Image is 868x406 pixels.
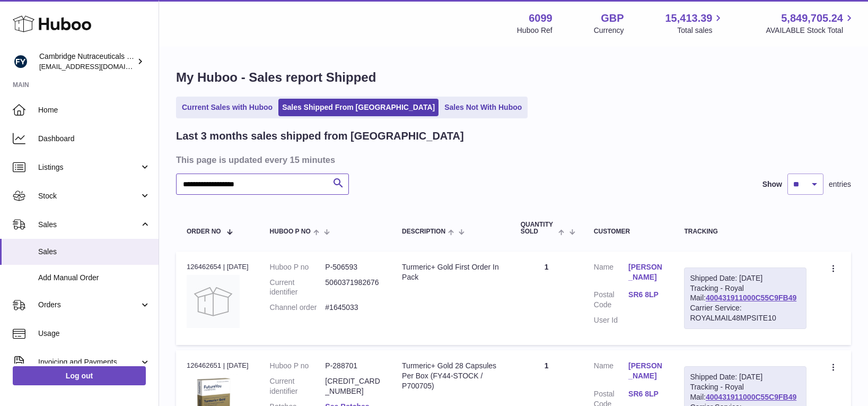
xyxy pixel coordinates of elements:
[594,25,624,36] div: Currency
[176,129,464,143] h2: Last 3 months sales shipped from [GEOGRAPHIC_DATA]
[270,303,326,313] dt: Channel order
[594,361,628,384] dt: Name
[594,290,628,310] dt: Postal Code
[766,25,855,36] span: AVAILABLE Stock Total
[270,361,326,371] dt: Huboo P no
[38,191,139,201] span: Stock
[38,273,151,283] span: Add Manual Order
[325,376,381,396] dd: [CREDIT_CARD_NUMBER]
[829,179,851,189] span: entries
[38,220,139,230] span: Sales
[766,11,855,36] a: 5,849,705.24 AVAILABLE Stock Total
[594,262,628,285] dt: Name
[39,51,135,72] div: Cambridge Nutraceuticals Ltd
[706,293,796,302] a: 400431911000C55C9FB49
[594,315,628,325] dt: User Id
[665,11,724,36] a: 15,413.39 Total sales
[38,357,139,367] span: Invoicing and Payments
[684,228,806,235] div: Tracking
[684,267,806,329] div: Tracking - Royal Mail:
[270,228,311,235] span: Huboo P no
[38,300,139,310] span: Orders
[762,179,782,189] label: Show
[706,393,796,401] a: 400431911000C55C9FB49
[441,99,525,116] a: Sales Not With Huboo
[176,69,851,86] h1: My Huboo - Sales report Shipped
[38,134,151,144] span: Dashboard
[628,389,663,399] a: SR6 8LP
[677,25,724,36] span: Total sales
[38,247,151,257] span: Sales
[325,278,381,298] dd: 5060371982676
[690,303,801,323] div: Carrier Service: ROYALMAIL48MPSITE10
[529,11,553,25] strong: 6099
[517,25,553,36] div: Huboo Ref
[781,11,843,25] span: 5,849,705.24
[325,361,381,371] dd: P-288701
[402,262,499,282] div: Turmeric+ Gold First Order In Pack
[402,361,499,391] div: Turmeric+ Gold 28 Capsules Per Box (FY44-STOCK / P700705)
[187,361,249,370] div: 126462651 | [DATE]
[628,361,663,381] a: [PERSON_NAME]
[13,366,146,385] a: Log out
[39,62,156,71] span: [EMAIL_ADDRESS][DOMAIN_NAME]
[665,11,712,25] span: 15,413.39
[402,228,445,235] span: Description
[628,262,663,282] a: [PERSON_NAME]
[594,228,663,235] div: Customer
[325,262,381,272] dd: P-506593
[628,290,663,300] a: SR6 8LP
[178,99,276,116] a: Current Sales with Huboo
[187,262,249,272] div: 126462654 | [DATE]
[278,99,439,116] a: Sales Shipped From [GEOGRAPHIC_DATA]
[690,273,801,283] div: Shipped Date: [DATE]
[690,372,801,382] div: Shipped Date: [DATE]
[13,54,29,70] img: huboo@camnutra.com
[38,162,139,172] span: Listings
[510,252,583,345] td: 1
[325,303,381,313] dd: #1645033
[187,275,240,328] img: no-photo.jpg
[38,329,151,339] span: Usage
[187,228,221,235] span: Order No
[38,105,151,115] span: Home
[176,154,848,166] h3: This page is updated every 15 minutes
[270,262,326,272] dt: Huboo P no
[601,11,624,25] strong: GBP
[270,376,326,396] dt: Current identifier
[521,221,556,235] span: Quantity Sold
[270,278,326,298] dt: Current identifier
